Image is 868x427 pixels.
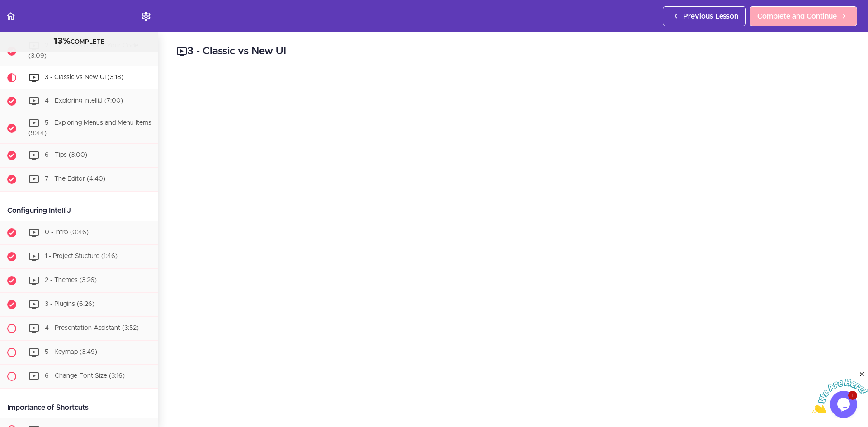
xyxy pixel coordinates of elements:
span: 5 - Exploring Menus and Menu Items (9:44) [28,120,151,137]
iframe: chat widget [812,371,868,413]
span: Complete and Continue [757,11,837,22]
span: 5 - Keymap (3:49) [45,349,97,355]
span: 7 - The Editor (4:40) [45,176,105,182]
span: 3 - Plugins (6:26) [45,301,94,307]
span: 13% [53,37,71,46]
span: 2 - How IntelliJ Runs Your Code (3:09) [28,42,138,59]
span: 2 - Themes (3:26) [45,277,97,283]
span: 0 - Intro (0:46) [45,229,89,235]
span: Previous Lesson [683,11,738,22]
div: COMPLETE [11,36,146,47]
h2: 3 - Classic vs New UI [176,44,850,59]
span: 4 - Exploring IntelliJ (7:00) [45,98,123,104]
span: 6 - Change Font Size (3:16) [45,373,125,379]
span: 3 - Classic vs New UI (3:18) [45,75,123,81]
svg: Back to course curriculum [5,11,16,22]
span: 6 - Tips (3:00) [45,152,87,158]
a: Previous Lesson [663,6,746,26]
span: 1 - Project Stucture (1:46) [45,253,118,259]
span: 4 - Presentation Assistant (3:52) [45,325,139,331]
svg: Settings Menu [141,11,151,22]
a: Complete and Continue [750,6,857,26]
